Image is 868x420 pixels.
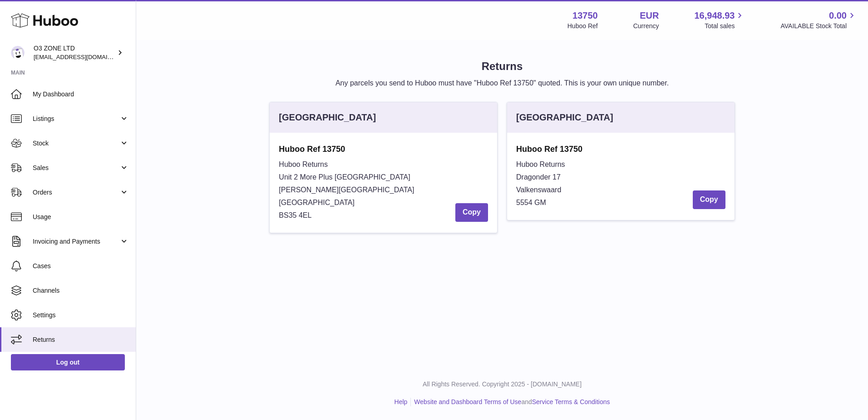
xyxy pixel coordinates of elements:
span: Total sales [705,22,745,30]
h1: Returns [151,59,853,74]
img: hello@o3zoneltd.co.uk [11,46,25,60]
div: O3 ZONE LTD [34,44,115,61]
div: Huboo Ref [567,22,598,30]
span: Channels [33,286,129,295]
span: Stock [33,139,119,148]
span: My Dashboard [33,90,129,99]
strong: Huboo Ref 13750 [279,144,488,155]
p: Any parcels you send to Huboo must have "Huboo Ref 13750" quoted. This is your own unique number. [151,78,853,88]
span: Orders [33,188,119,197]
button: Copy [693,190,725,209]
span: [EMAIL_ADDRESS][DOMAIN_NAME] [34,53,133,60]
a: Service Terms & Conditions [532,398,610,405]
p: All Rights Reserved. Copyright 2025 - [DOMAIN_NAME] [143,380,861,389]
span: Cases [33,262,129,270]
span: [GEOGRAPHIC_DATA] [279,199,355,206]
a: 0.00 AVAILABLE Stock Total [780,10,857,30]
a: Log out [11,354,125,370]
div: Currency [633,22,659,30]
a: Website and Dashboard Terms of Use [414,398,521,405]
span: Huboo Returns [516,160,565,168]
span: AVAILABLE Stock Total [780,22,857,30]
strong: Huboo Ref 13750 [516,144,725,155]
span: Huboo Returns [279,160,328,168]
span: Listings [33,115,119,123]
span: Usage [33,213,129,221]
button: Copy [455,203,488,222]
div: [GEOGRAPHIC_DATA] [516,111,613,124]
strong: 13750 [572,10,598,22]
span: Returns [33,335,129,344]
span: [PERSON_NAME][GEOGRAPHIC_DATA] [279,186,414,194]
span: Unit 2 More Plus [GEOGRAPHIC_DATA] [279,173,410,181]
span: 16,948.93 [694,10,735,22]
div: [GEOGRAPHIC_DATA] [279,111,376,124]
span: Invoicing and Payments [33,237,119,246]
span: BS35 4EL [279,211,311,219]
span: Settings [33,311,129,320]
span: Valkenswaard [516,186,561,194]
span: Dragonder 17 [516,173,561,181]
span: 5554 GM [516,199,546,206]
span: Sales [33,164,119,172]
a: Help [395,398,408,405]
a: 16,948.93 Total sales [694,10,745,30]
li: and [411,398,610,406]
strong: EUR [640,10,659,22]
span: 0.00 [829,10,847,22]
